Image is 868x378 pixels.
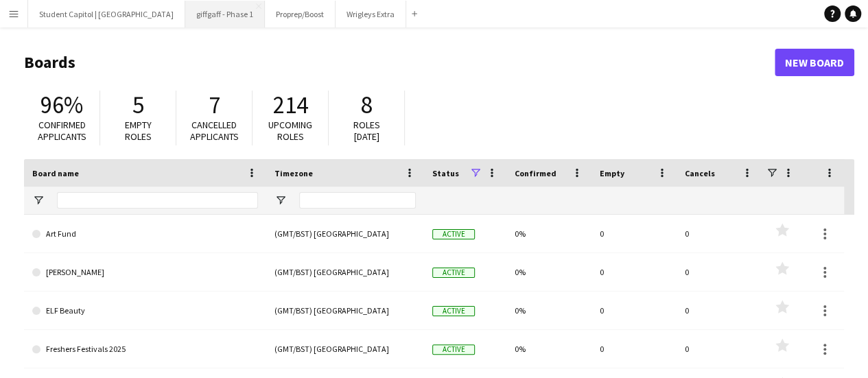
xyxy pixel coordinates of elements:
button: Student Capitol | [GEOGRAPHIC_DATA] [28,1,185,27]
span: Active [432,306,475,316]
button: Wrigleys Extra [336,1,406,27]
span: Board name [32,168,79,178]
a: ELF Beauty [32,292,258,330]
span: Empty [600,168,624,178]
div: 0 [677,292,762,329]
div: (GMT/BST) [GEOGRAPHIC_DATA] [266,215,424,252]
a: Freshers Festivals 2025 [32,330,258,368]
input: Timezone Filter Input [299,192,416,209]
div: (GMT/BST) [GEOGRAPHIC_DATA] [266,292,424,329]
div: (GMT/BST) [GEOGRAPHIC_DATA] [266,253,424,291]
div: 0% [506,215,591,252]
div: 0% [506,330,591,368]
a: [PERSON_NAME] [32,253,258,292]
button: Proprep/Boost [265,1,336,27]
span: 5 [132,90,144,120]
span: 96% [40,90,83,120]
span: 8 [361,90,373,120]
span: Confirmed applicants [38,119,86,143]
span: Active [432,344,475,355]
span: Confirmed [515,168,556,178]
div: 0% [506,292,591,329]
a: New Board [775,49,854,76]
span: 7 [209,90,220,120]
button: Open Filter Menu [32,194,45,206]
span: Status [432,168,459,178]
div: 0% [506,253,591,291]
div: 0 [677,330,762,368]
span: Upcoming roles [268,119,312,143]
span: Active [432,268,475,278]
div: 0 [677,253,762,291]
span: 214 [273,90,308,120]
h1: Boards [24,52,775,73]
span: Cancelled applicants [190,119,239,143]
span: Cancels [685,168,715,178]
input: Board name Filter Input [57,192,258,209]
div: (GMT/BST) [GEOGRAPHIC_DATA] [266,330,424,368]
button: Open Filter Menu [274,194,287,206]
span: Roles [DATE] [353,119,380,143]
div: 0 [677,215,762,252]
div: 0 [591,330,677,368]
div: 0 [591,253,677,291]
a: Art Fund [32,215,258,253]
span: Active [432,229,475,239]
div: 0 [591,215,677,252]
span: Empty roles [125,119,152,143]
button: giffgaff - Phase 1 [185,1,265,27]
div: 0 [591,292,677,329]
span: Timezone [274,168,313,178]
